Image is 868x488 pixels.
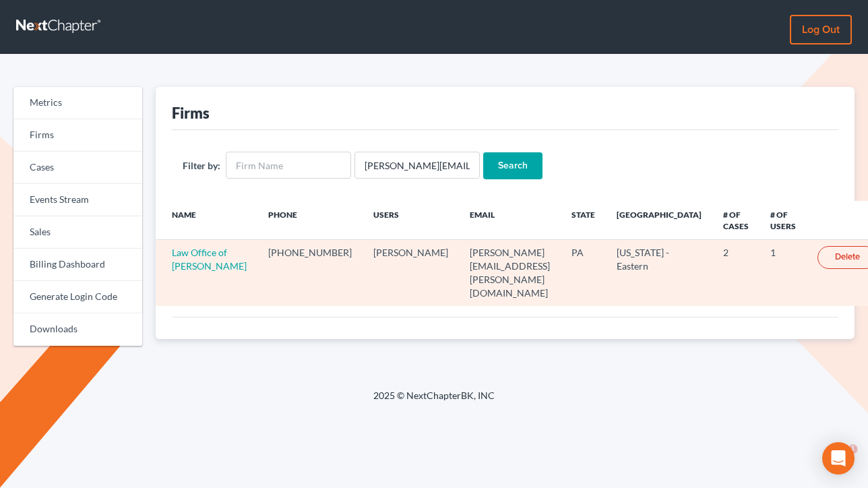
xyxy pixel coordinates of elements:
[459,201,561,240] th: Email
[13,313,142,346] a: Downloads
[13,216,142,249] a: Sales
[759,240,807,306] td: 1
[354,152,480,179] input: Users
[257,201,363,240] th: Phone
[257,240,363,306] td: [PHONE_NUMBER]
[172,103,210,123] div: Firms
[156,201,257,240] th: Name
[13,152,142,184] a: Cases
[13,119,142,152] a: Firms
[606,201,712,240] th: [GEOGRAPHIC_DATA]
[13,249,142,281] a: Billing Dashboard
[850,442,861,453] span: 1
[561,201,606,240] th: State
[183,158,220,173] label: Filter by:
[459,240,561,306] td: [PERSON_NAME][EMAIL_ADDRESS][PERSON_NAME][DOMAIN_NAME]
[13,87,142,119] a: Metrics
[172,247,247,272] a: Law Office of [PERSON_NAME]
[606,240,712,306] td: [US_STATE] - Eastern
[759,201,807,240] th: # of Users
[483,152,542,179] input: Search
[712,240,759,306] td: 2
[790,15,852,44] a: Log out
[561,240,606,306] td: PA
[363,201,459,240] th: Users
[712,201,759,240] th: # of Cases
[226,152,351,179] input: Firm Name
[50,389,818,413] div: 2025 © NextChapterBK, INC
[363,240,459,306] td: [PERSON_NAME]
[13,184,142,216] a: Events Stream
[13,281,142,313] a: Generate Login Code
[822,442,855,475] div: Open Intercom Messenger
